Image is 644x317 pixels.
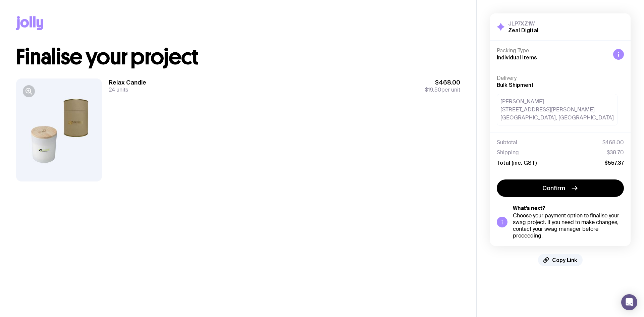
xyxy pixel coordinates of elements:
[425,87,460,93] span: per unit
[542,184,565,192] span: Confirm
[109,86,128,93] span: 24 units
[513,205,624,212] h5: What’s next?
[109,78,146,87] h3: Relax Candle
[497,139,517,146] span: Subtotal
[497,75,624,82] h4: Delivery
[425,86,441,93] span: $19.50
[508,27,538,34] h2: Zeal Digital
[497,54,537,60] span: Individual Items
[621,294,637,310] div: Open Intercom Messenger
[602,139,624,146] span: $468.00
[604,159,624,166] span: $557.37
[16,46,460,68] h1: Finalise your project
[538,254,583,266] button: Copy Link
[607,149,624,156] span: $38.70
[552,257,577,263] span: Copy Link
[508,20,538,27] h3: JLP7XZ1W
[497,94,618,125] div: [PERSON_NAME] [STREET_ADDRESS][PERSON_NAME] [GEOGRAPHIC_DATA], [GEOGRAPHIC_DATA]
[425,78,460,87] span: $468.00
[497,47,608,54] h4: Packing Type
[497,159,537,166] span: Total (inc. GST)
[497,149,519,156] span: Shipping
[497,82,534,88] span: Bulk Shipment
[513,212,624,239] div: Choose your payment option to finalise your swag project. If you need to make changes, contact yo...
[497,179,624,197] button: Confirm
